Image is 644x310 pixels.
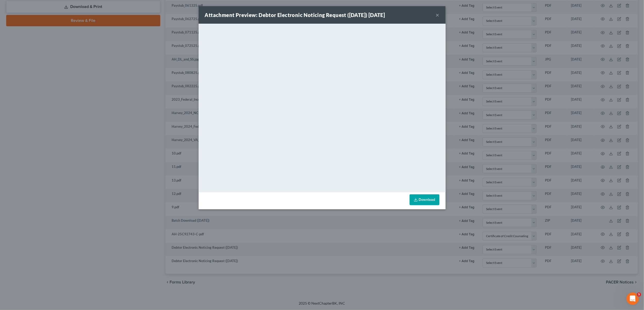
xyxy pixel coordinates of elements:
iframe: Intercom live chat [627,292,639,305]
iframe: <object ng-attr-data='[URL][DOMAIN_NAME]' type='application/pdf' width='100%' height='650px'></ob... [199,24,446,191]
strong: Attachment Preview: Debtor Electronic Noticing Request ([DATE]) [DATE] [205,12,385,18]
span: 5 [637,292,641,297]
button: × [436,12,439,18]
a: Download [410,194,439,205]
